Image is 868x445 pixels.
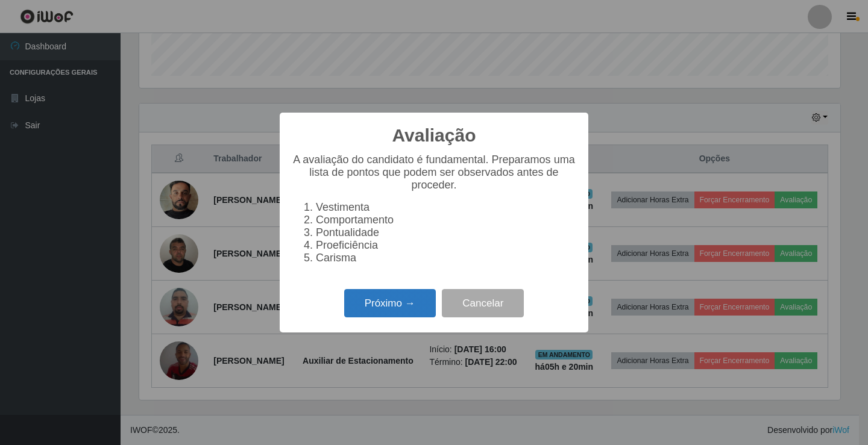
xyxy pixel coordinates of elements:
li: Pontualidade [316,226,576,239]
li: Carisma [316,252,576,264]
li: Vestimenta [316,201,576,214]
li: Proeficiência [316,239,576,252]
p: A avaliação do candidato é fundamental. Preparamos uma lista de pontos que podem ser observados a... [292,154,576,191]
li: Comportamento [316,214,576,226]
button: Próximo → [344,289,436,317]
h2: Avaliação [392,125,476,146]
button: Cancelar [442,289,524,317]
